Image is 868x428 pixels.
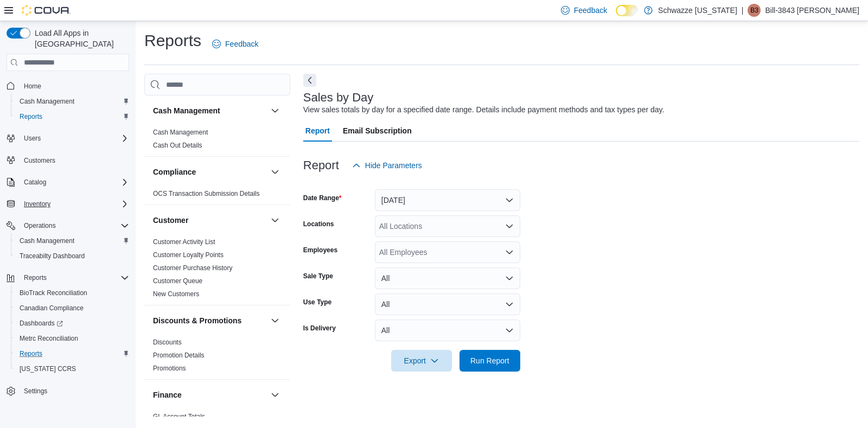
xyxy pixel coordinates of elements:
[153,338,182,347] span: Discounts
[505,222,514,231] button: Open list of options
[153,167,196,177] h3: Compliance
[144,235,290,305] div: Customer
[20,79,129,92] span: Home
[24,134,41,143] span: Users
[20,384,129,398] span: Settings
[20,132,129,145] span: Users
[24,156,55,165] span: Customers
[24,200,50,208] span: Inventory
[144,336,290,379] div: Discounts & Promotions
[153,413,205,420] a: GL Account Totals
[30,28,129,49] span: Load All Apps in [GEOGRAPHIC_DATA]
[153,364,186,373] span: Promotions
[153,105,266,116] button: Cash Management
[20,252,85,260] span: Traceabilty Dashboard
[153,190,260,197] a: OCS Transaction Submission Details
[11,361,133,376] button: [US_STATE] CCRS
[153,215,188,226] h3: Customer
[505,248,514,257] button: Open list of options
[11,346,133,361] button: Reports
[365,160,422,171] span: Hide Parameters
[20,304,84,312] span: Canadian Compliance
[24,273,47,282] span: Reports
[153,264,233,272] a: Customer Purchase History
[20,80,46,93] a: Home
[2,196,133,212] button: Inventory
[15,332,129,345] span: Metrc Reconciliation
[15,95,79,108] a: Cash Management
[15,347,47,360] a: Reports
[20,271,51,284] button: Reports
[375,320,520,341] button: All
[20,176,50,189] button: Catalog
[348,155,426,176] button: Hide Parameters
[15,250,89,263] a: Traceabilty Dashboard
[2,131,133,146] button: Users
[303,159,339,172] h3: Report
[20,132,45,145] button: Users
[20,219,60,232] button: Operations
[20,334,78,343] span: Metrc Reconciliation
[153,351,205,360] span: Promotion Details
[144,187,290,205] div: Compliance
[225,39,258,49] span: Feedback
[24,221,56,230] span: Operations
[153,251,224,259] span: Customer Loyalty Points
[20,385,52,398] a: Settings
[2,383,133,399] button: Settings
[7,73,129,427] nav: Complex example
[303,194,342,202] label: Date Range
[2,218,133,233] button: Operations
[375,189,520,211] button: [DATE]
[153,315,266,326] button: Discounts & Promotions
[144,30,201,52] h1: Reports
[20,289,87,297] span: BioTrack Reconciliation
[153,277,202,285] span: Customer Queue
[11,316,133,331] a: Dashboards
[153,129,208,136] a: Cash Management
[305,120,330,142] span: Report
[15,250,129,263] span: Traceabilty Dashboard
[15,95,129,108] span: Cash Management
[616,5,639,16] input: Dark Mode
[153,352,205,359] a: Promotion Details
[15,110,129,123] span: Reports
[20,176,129,189] span: Catalog
[15,286,129,299] span: BioTrack Reconciliation
[11,331,133,346] button: Metrc Reconciliation
[153,251,224,259] a: Customer Loyalty Points
[303,298,331,306] label: Use Type
[153,189,260,198] span: OCS Transaction Submission Details
[11,94,133,109] button: Cash Management
[153,389,182,400] h3: Finance
[153,215,266,226] button: Customer
[303,324,336,333] label: Is Delivery
[398,350,445,372] span: Export
[144,126,290,156] div: Cash Management
[2,270,133,285] button: Reports
[20,197,129,210] span: Inventory
[153,167,266,177] button: Compliance
[2,175,133,190] button: Catalog
[20,271,129,284] span: Reports
[269,314,282,327] button: Discounts & Promotions
[24,178,46,187] span: Catalog
[153,290,199,298] a: New Customers
[11,109,133,124] button: Reports
[269,214,282,227] button: Customer
[20,349,42,358] span: Reports
[303,74,316,87] button: Next
[303,272,333,280] label: Sale Type
[153,315,241,326] h3: Discounts & Promotions
[15,286,92,299] a: BioTrack Reconciliation
[153,141,202,150] span: Cash Out Details
[391,350,452,372] button: Export
[303,91,374,104] h3: Sales by Day
[20,154,129,167] span: Customers
[574,5,607,16] span: Feedback
[269,165,282,178] button: Compliance
[11,301,133,316] button: Canadian Compliance
[20,197,55,210] button: Inventory
[269,104,282,117] button: Cash Management
[15,362,129,375] span: Washington CCRS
